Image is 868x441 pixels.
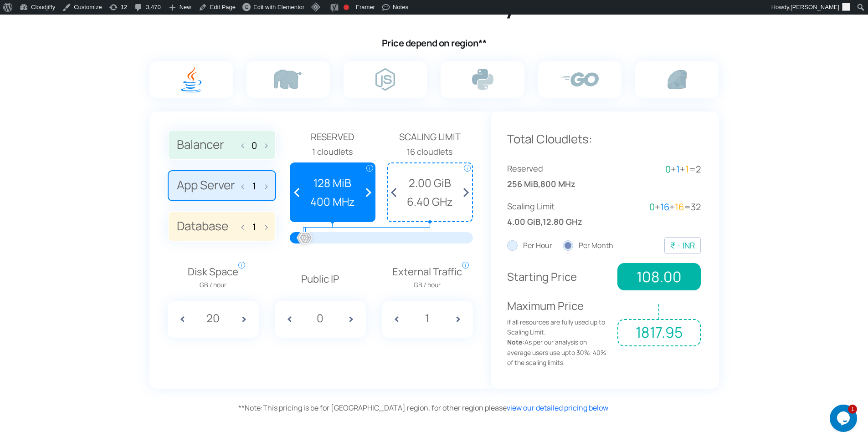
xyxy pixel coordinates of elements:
div: , [507,200,604,228]
span: Reserved [290,130,376,144]
p: Total Cloudlets: [507,130,701,149]
span: 2 [696,163,701,175]
span: 0 [665,163,671,175]
span: 1 [685,163,689,175]
p: Maximum Price [507,297,611,368]
img: python [472,69,493,90]
span: 1817.95 [617,319,700,346]
span: 0 [649,201,655,213]
div: Focus keyphrase not set [344,5,349,10]
span: i [238,262,245,269]
span: 1 [676,163,680,175]
div: + + = [604,162,701,177]
span: Disk Space [188,264,238,290]
div: , [507,162,604,191]
span: GB / hour [188,280,238,290]
img: node [375,68,395,91]
span: i [366,165,373,172]
span: 2.00 GiB [392,174,467,192]
img: java [181,66,201,92]
label: App Server [168,170,276,201]
span: 16 [675,201,684,213]
img: php [274,70,302,89]
p: Public IP [275,271,366,287]
span: 800 MHz [540,177,575,191]
span: 256 MiB [507,177,538,191]
span: External Traffic [392,264,462,290]
span: 4.00 GiB [507,215,540,228]
input: Balancer [247,140,262,151]
p: Starting Price [507,268,611,285]
input: App Server [247,181,262,191]
h4: Price depend on region** [147,37,721,49]
img: go [560,72,599,86]
span: [PERSON_NAME] [791,4,839,10]
span: 32 [691,201,701,213]
label: Balancer [168,130,276,161]
label: Per Month [563,240,613,252]
div: ₹ - INR [670,239,695,252]
div: 1 cloudlets [290,145,376,158]
span: 108.00 [617,263,700,290]
span: 6.40 GHz [392,193,467,210]
span: Scaling Limit [387,130,473,144]
div: + + = [604,200,701,214]
div: 16 cloudlets [387,145,473,158]
span: Reserved [507,162,604,175]
iframe: chat widget [830,405,859,432]
span: Note: [238,403,263,413]
span: GB / hour [392,280,462,290]
span: i [462,262,469,269]
span: 12.80 GHz [543,215,582,228]
div: This pricing is be for [GEOGRAPHIC_DATA] region, for other region please [238,402,721,414]
label: Database [168,211,276,242]
img: ruby [668,70,687,89]
span: If all resources are fully used up to Scaling Limit. As per our analysis on average users use upt... [507,317,611,368]
a: view our detailed pricing below [507,403,608,413]
input: Database [247,222,262,232]
span: 128 MiB [295,174,370,192]
strong: Note: [507,338,524,346]
span: i [464,165,471,172]
span: Edit with Elementor [253,4,304,10]
span: 16 [660,201,669,213]
label: Per Hour [507,240,552,252]
span: 400 MHz [295,193,370,210]
span: Scaling Limit [507,200,604,213]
